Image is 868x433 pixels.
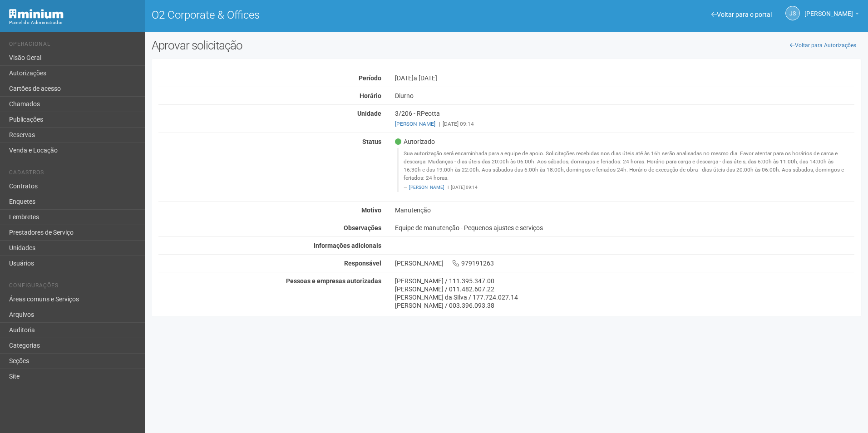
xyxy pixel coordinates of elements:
li: Configurações [9,282,138,292]
div: Manutenção [388,206,861,214]
div: [PERSON_NAME] da SIlva / 177.724.027.14 [395,293,854,301]
blockquote: Sua autorização será encaminhada para a equipe de apoio. Solicitações recebidas nos dias úteis at... [397,148,854,192]
strong: Informações adicionais [314,242,381,249]
div: [DATE] [388,74,861,82]
footer: [DATE] 09:14 [404,184,849,191]
div: [PERSON_NAME] 979191263 [388,259,861,267]
div: Painel do Administrador [9,19,138,27]
div: Diurno [388,92,861,100]
a: JS [785,6,800,20]
strong: Motivo [361,207,381,214]
strong: Período [359,74,381,82]
span: Autorizado [395,138,435,146]
li: Operacional [9,41,138,50]
div: Equipe de manutenção - Pequenos ajustes e serviços [388,224,861,232]
span: | [439,121,440,127]
h2: Aprovar solicitação [152,39,500,52]
strong: Observações [344,224,381,231]
div: [PERSON_NAME] / 003.396.093.38 [395,301,854,310]
img: Minium [9,9,64,19]
span: a [DATE] [414,74,437,82]
li: Cadastros [9,169,138,179]
div: [PERSON_NAME] / 111.395.347.00 [395,277,854,285]
a: [PERSON_NAME] [804,11,859,19]
span: | [448,185,449,190]
div: [DATE] 09:14 [395,120,854,128]
span: Jeferson Souza [804,1,853,17]
h1: O2 Corporate & Offices [152,9,500,21]
strong: Status [362,138,381,145]
div: [PERSON_NAME] / 011.482.607.22 [395,285,854,293]
a: Voltar para o portal [711,11,772,18]
strong: Pessoas e empresas autorizadas [286,277,381,285]
a: Voltar para Autorizações [785,39,861,52]
strong: Horário [360,92,381,99]
a: [PERSON_NAME] [409,185,444,190]
a: [PERSON_NAME] [395,121,435,127]
strong: Unidade [357,110,381,117]
div: 3/206 - RPeotta [388,109,861,128]
strong: Responsável [344,260,381,267]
